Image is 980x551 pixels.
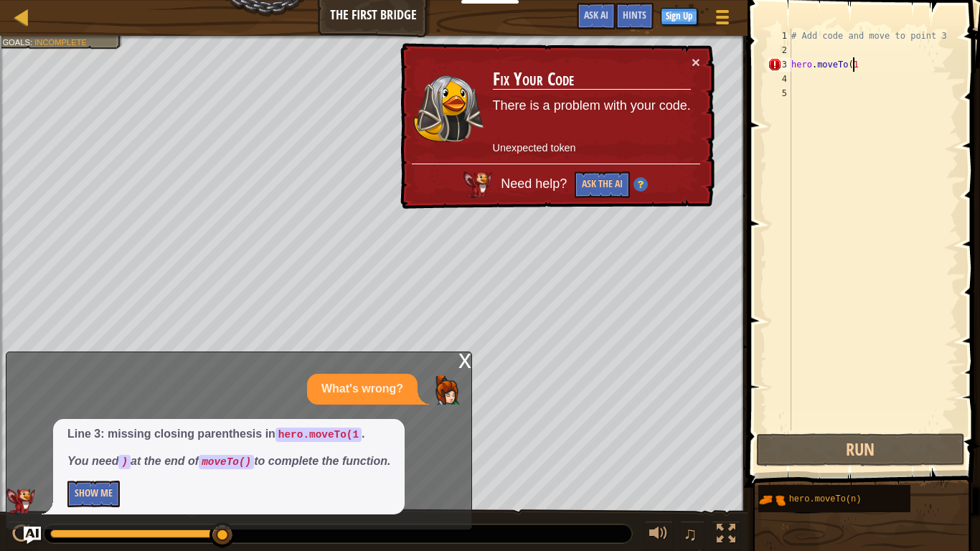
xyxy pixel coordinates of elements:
[756,433,965,466] button: Run
[463,171,492,197] img: AI
[768,43,791,57] div: 2
[661,8,697,25] button: Sign Up
[493,97,691,116] p: There is a problem with your code.
[432,376,461,405] img: Player
[275,428,362,442] code: hero.moveTo(1
[768,72,791,86] div: 4
[6,32,974,44] div: Move To ...
[712,521,740,550] button: Toggle fullscreen
[7,521,36,550] button: Ctrl + P: Play
[321,381,403,397] p: What's wrong?
[413,74,484,143] img: duck_nalfar.png
[633,177,648,192] img: Hint
[6,6,974,19] div: Sort A > Z
[644,521,673,550] button: Adjust volume
[67,426,390,443] p: Line 3: missing closing parenthesis in .
[199,455,254,469] code: moveTo()
[680,521,705,550] button: ♫
[683,523,697,545] span: ♫
[6,489,35,514] img: AI
[692,55,700,70] button: ×
[67,481,120,507] button: Show Me
[789,494,862,504] span: hero.moveTo(n)
[768,86,791,100] div: 5
[758,486,786,514] img: portrait.png
[118,455,131,469] code: )
[768,29,791,43] div: 1
[705,3,740,37] button: Show game menu
[623,8,646,22] span: Hints
[493,141,691,156] p: Unexpected token
[458,352,471,367] div: x
[6,57,974,70] div: Options
[6,96,974,109] div: Move To ...
[584,8,608,22] span: Ask AI
[24,527,41,544] button: Ask AI
[67,455,390,467] em: You need at the end of to complete the function.
[768,57,791,72] div: 3
[6,44,974,57] div: Delete
[6,19,974,32] div: Sort New > Old
[501,176,570,191] span: Need help?
[493,70,691,90] h3: Fix Your Code
[6,83,974,96] div: Rename
[577,3,616,29] button: Ask AI
[6,70,974,83] div: Sign out
[575,171,630,198] button: Ask the AI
